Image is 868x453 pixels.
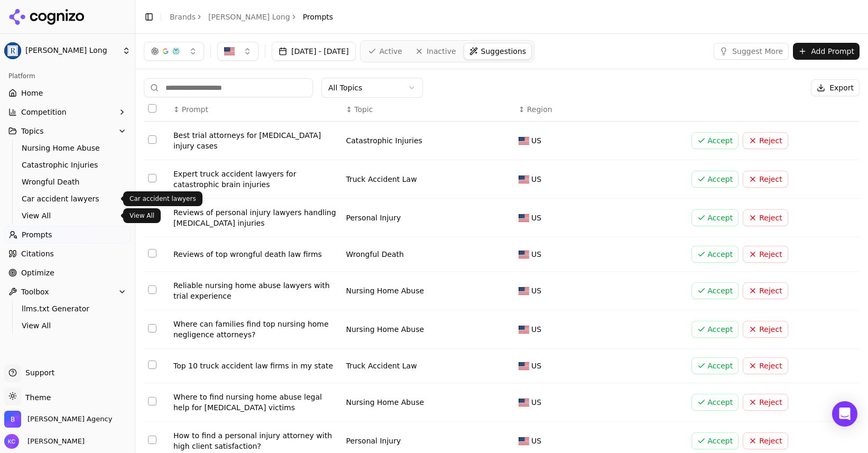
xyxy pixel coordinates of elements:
button: Select row 5 [148,285,156,294]
div: Wrongful Death [346,249,511,260]
button: Select row 6 [148,324,156,332]
span: US [531,285,541,296]
a: Optimize [4,264,131,281]
button: Reject [743,357,788,374]
button: Accept [691,282,739,299]
span: Home [21,88,43,98]
div: Catastrophic Injuries [346,135,511,146]
p: View All [130,211,154,220]
span: Optimize [21,267,54,278]
button: Topics [4,123,131,140]
button: Reject [743,282,788,299]
button: [DATE] - [DATE] [272,42,356,61]
div: ↕Region [519,104,683,115]
div: Personal Injury [346,212,511,223]
span: Topic [354,104,373,115]
span: US [531,135,541,146]
div: How to find a personal injury attorney with high client satisfaction? [173,430,338,451]
span: Citations [21,248,54,259]
a: [PERSON_NAME] Long [208,12,290,22]
div: Truck Accident Law [346,360,511,371]
button: Accept [691,432,739,449]
button: Select all rows [148,104,156,113]
span: US [531,397,541,408]
div: Truck Accident Law [346,174,511,184]
button: Select row 4 [148,249,156,257]
th: Prompt [169,98,342,122]
div: Reliable nursing home abuse lawyers with trial experience [173,280,338,301]
span: Prompt [182,104,208,115]
div: Top 10 truck accident law firms in my state [173,360,338,371]
a: View All [17,318,118,333]
span: Car accident lawyers [22,193,114,204]
div: Reviews of personal injury lawyers handling [MEDICAL_DATA] injuries [173,207,338,228]
span: Catastrophic Injuries [22,160,114,170]
div: Expert truck accident lawyers for catastrophic brain injuries [173,169,338,190]
div: Where can families find top nursing home negligence attorneys? [173,319,338,340]
div: Reviews of top wrongful death law firms [173,249,338,260]
span: Suggestions [481,46,527,57]
img: US flag [519,399,529,406]
button: Reject [743,171,788,188]
button: Reject [743,209,788,226]
img: Kristine Cunningham [4,434,19,449]
img: US [224,46,235,57]
button: Reject [743,432,788,449]
button: Select row 1 [148,135,156,144]
a: Brands [170,13,196,21]
div: ↕Topic [346,104,511,115]
img: US flag [519,137,529,145]
div: Where to find nursing home abuse legal help for [MEDICAL_DATA] victims [173,392,338,413]
button: Accept [691,357,739,374]
th: Topic [342,98,515,122]
div: Nursing Home Abuse [346,285,511,296]
button: Accept [691,209,739,226]
img: US flag [519,326,529,334]
nav: breadcrumb [170,12,333,22]
button: Add Prompt [793,43,860,60]
span: Bob Agency [27,414,112,424]
div: Nursing Home Abuse [346,324,511,335]
div: Open Intercom Messenger [832,401,857,427]
img: Regan Zambri Long [4,42,21,59]
span: US [531,324,541,335]
a: Citations [4,245,131,262]
a: llms.txt Generator [17,301,118,316]
button: Accept [691,246,739,263]
button: Select row 2 [148,174,156,182]
button: Reject [743,394,788,411]
button: Open organization switcher [4,411,112,428]
span: llms.txt Generator [22,303,114,314]
button: Reject [743,246,788,263]
button: Select row 9 [148,436,156,444]
a: Car accident lawyers [17,191,118,206]
span: US [531,249,541,260]
button: Competition [4,104,131,121]
span: [PERSON_NAME] Long [25,46,118,56]
button: Accept [691,394,739,411]
img: US flag [519,362,529,370]
span: Topics [21,126,44,136]
button: Export [811,79,860,96]
button: Toolbox [4,283,131,300]
span: US [531,212,541,223]
button: Reject [743,132,788,149]
div: Personal Injury [346,436,511,446]
span: [PERSON_NAME] [23,437,85,446]
a: Wrongful Death [17,174,118,189]
span: US [531,174,541,184]
span: Wrongful Death [22,177,114,187]
th: Region [514,98,687,122]
span: Inactive [427,46,456,57]
a: Prompts [4,226,131,243]
img: US flag [519,287,529,295]
button: Accept [691,321,739,338]
span: US [531,436,541,446]
p: Car accident lawyers [130,195,196,203]
a: Suggestions [464,43,532,60]
button: Reject [743,321,788,338]
span: View All [22,320,114,331]
span: View All [22,210,114,221]
button: Select row 8 [148,397,156,405]
span: Active [380,46,402,57]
